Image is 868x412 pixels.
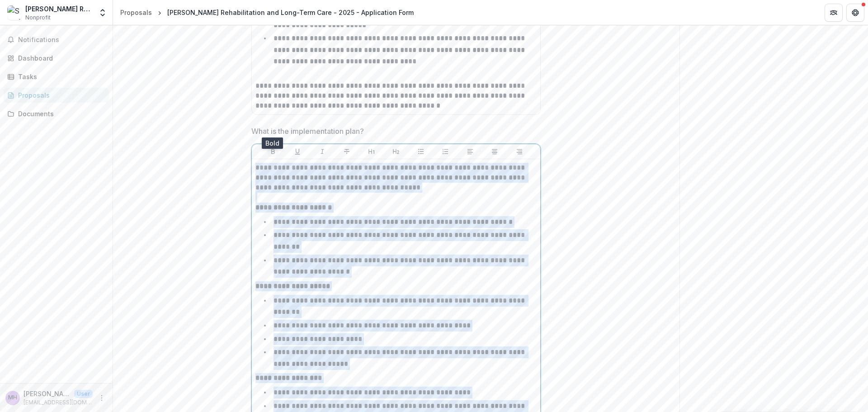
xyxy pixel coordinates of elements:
div: Proposals [18,90,102,100]
a: Proposals [4,88,109,103]
button: Align Center [489,146,500,157]
button: Align Right [514,146,525,157]
div: Documents [18,109,102,118]
span: Nonprofit [25,14,51,22]
button: Get Help [846,4,864,22]
nav: breadcrumb [117,6,417,19]
button: Notifications [4,33,109,47]
button: Partners [825,4,843,22]
button: Ordered List [440,146,451,157]
button: Bold [268,146,278,157]
div: Tasks [18,72,102,81]
img: Sundale Rehabilitation and Long-Term Care [7,5,22,20]
span: Notifications [18,36,105,44]
a: Documents [4,106,109,121]
div: Mike Hicks [8,395,17,401]
p: [EMAIL_ADDRESS][DOMAIN_NAME] [24,398,93,407]
button: Underline [292,146,303,157]
div: [PERSON_NAME] Rehabilitation and Long-Term Care [25,4,93,14]
a: Proposals [117,6,156,19]
p: User [74,390,93,398]
button: Strike [341,146,352,157]
p: [PERSON_NAME] [24,389,71,398]
div: [PERSON_NAME] Rehabilitation and Long-Term Care - 2025 - Application Form [167,8,414,17]
button: Bullet List [415,146,426,157]
p: What is the implementation plan? [251,126,364,137]
button: Italicize [317,146,328,157]
button: Align Left [465,146,476,157]
div: Dashboard [18,53,102,63]
button: Open entity switcher [96,4,109,22]
button: More [96,393,107,403]
button: Heading 1 [366,146,377,157]
a: Tasks [4,69,109,84]
a: Dashboard [4,51,109,66]
button: Heading 2 [391,146,401,157]
div: Proposals [120,8,152,17]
